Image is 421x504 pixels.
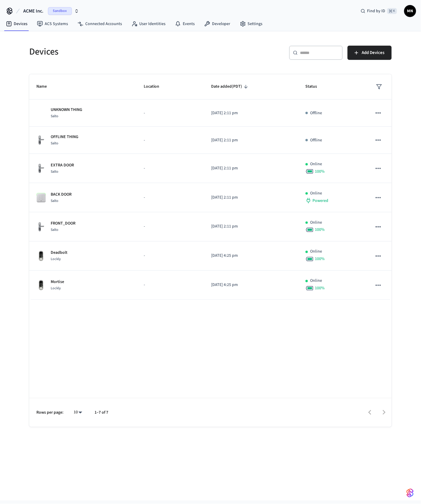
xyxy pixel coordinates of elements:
p: [DATE] 2:11 pm [211,224,291,230]
p: UNKNOWN THING [51,107,82,113]
a: Devices [1,18,32,29]
p: [DATE] 4:25 pm [211,253,291,259]
p: - [144,165,197,171]
p: - [144,137,197,143]
p: FRONT_DOOR [51,221,75,227]
img: Lockly Vision Lock, Front [36,280,46,291]
img: salto_escutcheon_pin [36,222,46,232]
span: MN [405,6,416,16]
p: Online [310,249,322,255]
p: - [144,110,197,116]
img: salto_escutcheon_pin [36,135,46,145]
span: Status [306,82,325,91]
div: 10 [71,408,85,417]
a: Connected Accounts [73,18,127,29]
span: Name [36,82,55,91]
img: Lockly Vision Lock, Front [36,251,46,262]
a: Developer [199,18,235,29]
p: [DATE] 4:25 pm [211,282,291,288]
p: BACK DOOR [51,191,72,198]
span: Salto [51,228,58,233]
span: Salto [51,198,58,203]
p: EXTRA DOOR [51,162,74,168]
span: Find by ID [367,8,386,14]
span: 100 % [315,256,325,262]
p: [DATE] 2:11 pm [211,165,291,171]
div: Find by ID⌘ K [356,6,402,16]
p: - [144,282,197,288]
p: [DATE] 2:11 pm [211,194,291,201]
img: SeamLogoGradient.69752ec5.svg [407,488,414,498]
table: sticky table [29,74,392,300]
span: 100 % [315,227,325,233]
span: Lockly [51,257,61,262]
button: Add Devices [348,46,392,60]
p: [DATE] 2:11 pm [211,137,291,143]
p: Rows per page: [36,410,64,416]
span: 100 % [315,285,325,291]
span: Date added(PDT) [211,82,250,91]
p: - [144,224,197,230]
span: Salto [51,114,58,119]
p: Mortise [51,279,64,285]
span: Salto [51,169,58,174]
p: Online [310,161,322,167]
p: Online [310,219,322,226]
a: Events [170,18,199,29]
button: MN [404,5,416,17]
span: ⌘ K [387,8,397,14]
p: OFFLINE THING [51,134,78,140]
p: Online [310,278,322,284]
img: salto_wallreader_pin [36,193,46,202]
img: salto_escutcheon_pin [36,163,46,174]
a: ACS Systems [32,18,73,29]
a: User Identities [127,18,170,29]
p: Deadbolt [51,250,67,256]
p: Offline [310,137,322,143]
span: ACME Inc. [23,7,43,15]
p: Offline [310,110,322,116]
p: 1–7 of 7 [95,410,108,416]
p: Online [310,190,322,197]
p: - [144,194,197,201]
span: Add Devices [362,49,385,57]
span: Salto [51,141,58,146]
span: Lockly [51,286,61,291]
span: Sandbox [48,7,72,15]
p: - [144,253,197,259]
span: Location [144,82,167,91]
p: [DATE] 2:11 pm [211,110,291,116]
a: Settings [235,18,267,29]
span: Powered [313,198,329,204]
span: 100 % [315,168,325,174]
h5: Devices [29,46,207,58]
